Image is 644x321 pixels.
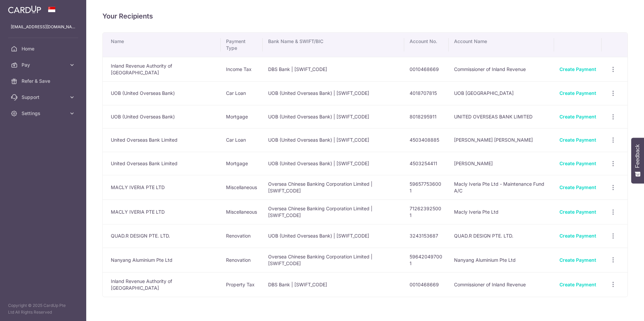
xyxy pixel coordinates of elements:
[22,110,66,117] span: Settings
[103,57,221,81] td: Inland Revenue Authority of [GEOGRAPHIC_DATA]
[559,184,596,190] a: Create Payment
[631,138,644,183] button: Feedback - Show survey
[404,81,449,105] td: 4018707815
[263,33,405,57] th: Bank Name & SWIFT/BIC
[559,282,596,287] a: Create Payment
[449,105,554,129] td: UNITED OVERSEAS BANK LIMITED
[635,144,641,168] span: Feedback
[559,114,596,119] a: Create Payment
[404,224,449,248] td: 3243153687
[559,209,596,215] a: Create Payment
[221,128,263,152] td: Car Loan
[22,62,66,68] span: Pay
[22,94,66,101] span: Support
[11,24,75,30] p: [EMAIL_ADDRESS][DOMAIN_NAME]
[221,81,263,105] td: Car Loan
[263,105,405,129] td: UOB (United Overseas Bank) | [SWIFT_CODE]
[404,248,449,272] td: 596420497001
[103,175,221,200] td: MACLY IVERIA PTE LTD
[263,224,405,248] td: UOB (United Overseas Bank) | [SWIFT_CODE]
[22,45,66,52] span: Home
[263,272,405,297] td: DBS Bank | [SWIFT_CODE]
[404,57,449,81] td: 0010468669
[559,90,596,96] a: Create Payment
[449,224,554,248] td: QUAD.R DESIGN PTE. LTD.
[404,200,449,224] td: 712623925001
[103,81,221,105] td: UOB (United Overseas Bank)
[559,137,596,143] a: Create Payment
[103,152,221,175] td: United Overseas Bank Limited
[263,200,405,224] td: Oversea Chinese Banking Corporation Limited | [SWIFT_CODE]
[449,128,554,152] td: [PERSON_NAME] [PERSON_NAME]
[263,152,405,175] td: UOB (United Overseas Bank) | [SWIFT_CODE]
[221,152,263,175] td: Mortgage
[449,33,554,57] th: Account Name
[404,128,449,152] td: 4503408885
[404,272,449,297] td: 0010468669
[103,200,221,224] td: MACLY IVERIA PTE LTD
[103,33,221,57] th: Name
[404,33,449,57] th: Account No.
[404,175,449,200] td: 596577536001
[449,248,554,272] td: Nanyang Aluminium Pte Ltd
[221,200,263,224] td: Miscellaneous
[404,105,449,129] td: 8018295911
[221,57,263,81] td: Income Tax
[221,248,263,272] td: Renovation
[103,248,221,272] td: Nanyang Aluminium Pte Ltd
[449,175,554,200] td: Macly Iveria Pte Ltd - Maintenance Fund A/C
[449,57,554,81] td: Commissioner of Inland Revenue
[404,152,449,175] td: 4503254411
[22,78,66,84] span: Refer & Save
[221,105,263,129] td: Mortgage
[102,11,628,22] h4: Your Recipients
[103,272,221,297] td: Inland Revenue Authority of [GEOGRAPHIC_DATA]
[449,272,554,297] td: Commissioner of Inland Revenue
[221,224,263,248] td: Renovation
[559,66,596,72] a: Create Payment
[103,128,221,152] td: United Overseas Bank Limited
[449,200,554,224] td: Macly Iveria Pte Ltd
[449,152,554,175] td: [PERSON_NAME]
[103,105,221,129] td: UOB (United Overseas Bank)
[221,33,263,57] th: Payment Type
[263,175,405,200] td: Oversea Chinese Banking Corporation Limited | [SWIFT_CODE]
[449,81,554,105] td: UOB [GEOGRAPHIC_DATA]
[103,224,221,248] td: QUAD.R DESIGN PTE. LTD.
[559,233,596,239] a: Create Payment
[263,248,405,272] td: Oversea Chinese Banking Corporation Limited | [SWIFT_CODE]
[263,128,405,152] td: UOB (United Overseas Bank) | [SWIFT_CODE]
[8,5,41,13] img: CardUp
[263,57,405,81] td: DBS Bank | [SWIFT_CODE]
[221,272,263,297] td: Property Tax
[263,81,405,105] td: UOB (United Overseas Bank) | [SWIFT_CODE]
[221,175,263,200] td: Miscellaneous
[559,160,596,166] a: Create Payment
[559,257,596,263] a: Create Payment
